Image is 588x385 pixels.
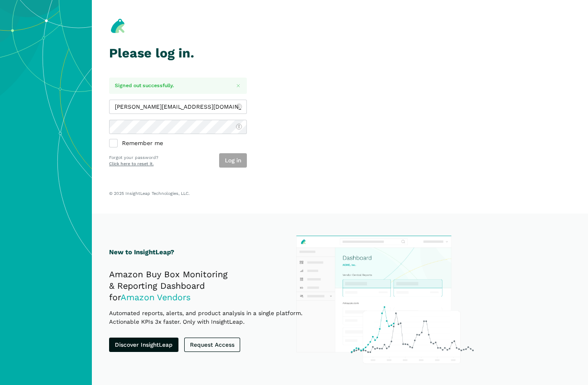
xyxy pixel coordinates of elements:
[109,46,247,60] h1: Please log in.
[109,247,327,257] h1: New to InsightLeap?
[109,140,247,148] label: Remember me
[109,269,327,303] h2: Amazon Buy Box Monitoring & Reporting Dashboard for
[293,232,477,366] img: InsightLeap Product
[184,338,240,352] a: Request Access
[233,80,244,91] button: Close
[109,161,154,166] a: Click here to reset it.
[109,100,247,114] input: admin@insightleap.com
[109,338,178,352] a: Discover InsightLeap
[109,191,571,196] p: © 2025 InsightLeap Technologies, LLC.
[121,292,190,302] span: Amazon Vendors
[109,155,158,161] p: Forgot your password?
[109,309,327,326] p: Automated reports, alerts, and product analysis in a single platform. Actionable KPIs 3x faster. ...
[115,82,228,90] p: Signed out successfully.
